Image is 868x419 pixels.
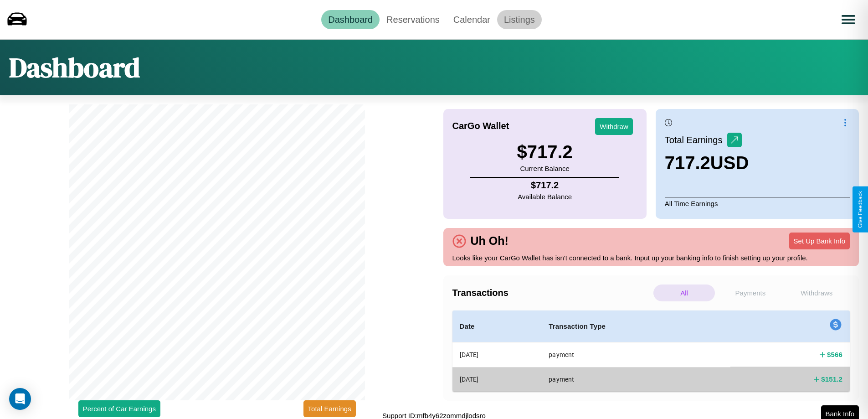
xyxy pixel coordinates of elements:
[460,321,534,332] h4: Date
[447,10,497,29] a: Calendar
[665,132,727,148] p: Total Earnings
[9,49,140,86] h1: Dashboard
[518,191,572,203] p: Available Balance
[497,10,542,29] a: Listings
[518,180,572,191] h4: $ 717.2
[665,153,749,173] h3: 717.2 USD
[821,374,842,384] h4: $ 151.2
[789,233,850,249] button: Set Up Bank Info
[827,350,842,359] h4: $ 566
[452,121,509,131] h4: CarGo Wallet
[653,285,715,301] p: All
[452,252,850,264] p: Looks like your CarGo Wallet has isn't connected to a bank. Input up your banking info to finish ...
[452,288,651,298] h4: Transactions
[517,142,572,162] h3: $ 717.2
[541,342,730,367] th: payment
[452,367,542,391] th: [DATE]
[541,367,730,391] th: payment
[321,10,380,29] a: Dashboard
[719,285,781,301] p: Payments
[303,400,356,417] button: Total Earnings
[517,162,572,175] p: Current Balance
[380,10,447,29] a: Reservations
[786,285,847,301] p: Withdraws
[549,321,723,332] h4: Transaction Type
[857,191,863,228] div: Give Feedback
[452,342,542,367] th: [DATE]
[836,7,861,32] button: Open menu
[452,310,850,392] table: simple table
[466,234,513,248] h4: Uh Oh!
[78,400,160,417] button: Percent of Car Earnings
[665,197,850,210] p: All Time Earnings
[9,388,31,410] div: Open Intercom Messenger
[595,118,633,135] button: Withdraw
